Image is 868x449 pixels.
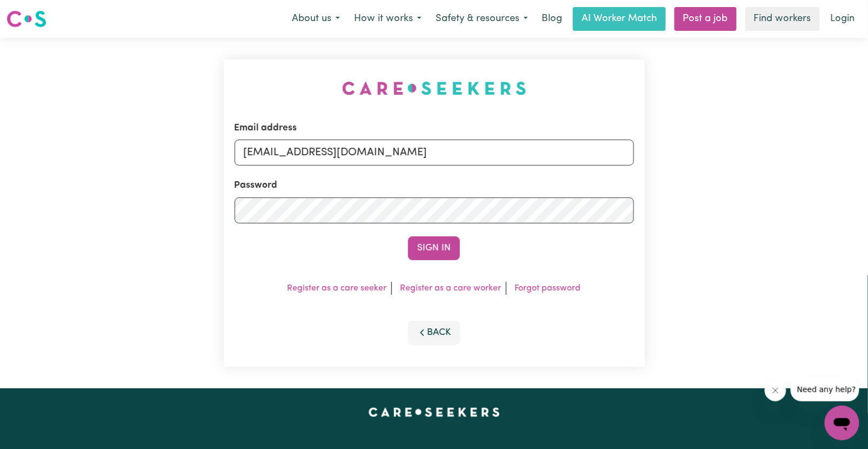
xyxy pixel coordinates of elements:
iframe: Message from company [791,378,859,401]
label: Password [235,179,278,193]
a: Register as a care seeker [288,284,387,293]
button: Back [408,321,460,345]
a: Careseekers home page [369,408,500,417]
button: Safety & resources [429,8,535,30]
img: Careseekers logo [6,9,46,29]
a: Find workers [745,7,820,31]
a: Blog [535,7,569,31]
a: Forgot password [515,284,581,293]
input: Email address [235,140,634,166]
a: AI Worker Match [573,7,666,31]
iframe: Button to launch messaging window [825,406,859,440]
a: Post a job [675,7,737,31]
a: Register as a care worker [400,284,502,293]
button: About us [285,8,347,30]
label: Email address [235,121,297,135]
a: Careseekers logo [6,6,46,31]
button: How it works [347,8,429,30]
iframe: Close message [765,380,786,401]
a: Login [824,7,862,31]
button: Sign In [408,236,460,260]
